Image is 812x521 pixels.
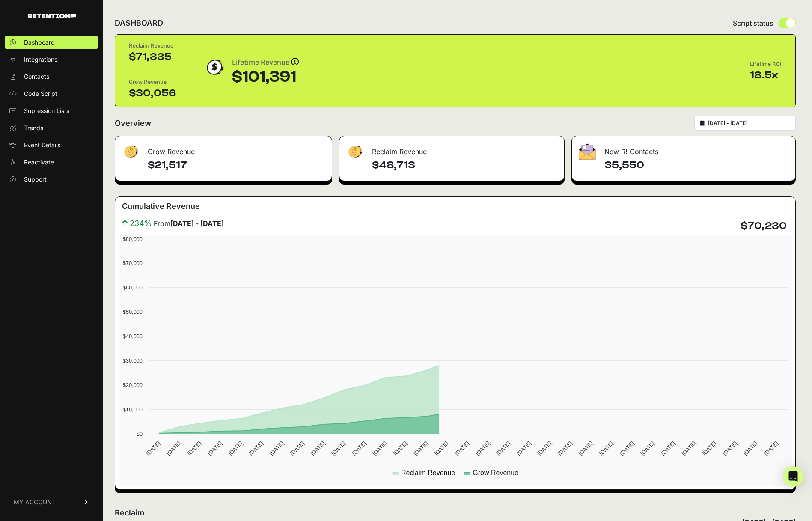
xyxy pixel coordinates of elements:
text: [DATE] [433,440,450,457]
h4: $48,713 [372,158,557,172]
text: $50,000 [123,309,143,315]
span: Code Script [24,89,57,98]
div: $101,391 [232,68,299,86]
text: [DATE] [639,440,656,457]
text: [DATE] [598,440,615,457]
text: [DATE] [536,440,553,457]
a: Trends [5,121,98,135]
text: [DATE] [680,440,697,457]
img: dollar-coin-05c43ed7efb7bc0c12610022525b4bbbb207c7efeef5aecc26f025e68dcafac9.png [204,57,225,78]
div: Reclaim Revenue [339,136,564,162]
h2: Overview [115,117,151,129]
text: [DATE] [289,440,306,457]
span: Contacts [24,72,49,81]
div: Open Intercom Messenger [783,466,803,487]
text: [DATE] [742,440,759,457]
text: [DATE] [515,440,532,457]
img: fa-dollar-13500eef13a19c4ab2b9ed9ad552e47b0d9fc28b02b83b90ba0e00f96d6372e9.png [122,143,139,160]
text: [DATE] [186,440,202,457]
text: [DATE] [701,440,717,457]
text: [DATE] [619,440,635,457]
text: [DATE] [413,440,429,457]
div: Grow Revenue [115,136,332,162]
span: MY ACCOUNT [14,498,56,506]
a: Support [5,173,98,186]
text: [DATE] [330,440,347,457]
text: $0 [137,431,143,437]
text: [DATE] [309,440,326,457]
div: Lifetime ROI [750,60,782,68]
div: New R! Contacts [572,136,795,162]
span: Reactivate [24,158,54,167]
div: 18.5x [750,68,782,82]
span: Trends [24,124,43,132]
span: Support [24,175,47,184]
a: MY ACCOUNT [5,489,98,515]
a: Contacts [5,70,98,83]
div: Lifetime Revenue [232,57,299,68]
text: $40,000 [123,333,143,339]
h2: DASHBOARD [115,17,163,29]
text: [DATE] [227,440,244,457]
span: 234% [130,217,152,229]
a: Reactivate [5,155,98,169]
img: fa-dollar-13500eef13a19c4ab2b9ed9ad552e47b0d9fc28b02b83b90ba0e00f96d6372e9.png [346,143,363,160]
span: Event Details [24,141,60,149]
h3: Cumulative Revenue [122,200,200,212]
text: $30,000 [123,357,143,364]
div: Reclaim Revenue [129,42,176,50]
h4: 35,550 [604,158,788,172]
div: $30,056 [129,86,176,100]
span: Supression Lists [24,107,69,115]
text: [DATE] [763,440,779,457]
text: $10,000 [123,406,143,413]
text: [DATE] [268,440,285,457]
text: Reclaim Revenue [401,469,455,476]
text: [DATE] [351,440,367,457]
a: Integrations [5,53,98,66]
text: [DATE] [248,440,265,457]
h4: $70,230 [741,219,787,233]
text: [DATE] [371,440,388,457]
text: [DATE] [722,440,738,457]
text: [DATE] [206,440,223,457]
span: Dashboard [24,38,55,47]
a: Event Details [5,138,98,152]
span: Integrations [24,55,57,64]
text: [DATE] [165,440,182,457]
text: Grow Revenue [473,469,518,476]
div: $71,335 [129,50,176,64]
span: Script status [733,18,773,28]
strong: [DATE] - [DATE] [170,219,224,228]
a: Supression Lists [5,104,98,118]
text: $60,000 [123,284,143,291]
text: [DATE] [660,440,676,457]
text: [DATE] [495,440,512,457]
h2: Reclaim [115,507,319,519]
a: Dashboard [5,36,98,49]
h4: $21,517 [148,158,325,172]
a: Code Script [5,87,98,101]
text: [DATE] [474,440,491,457]
text: [DATE] [556,440,573,457]
text: $80,000 [123,236,143,242]
div: Grow Revenue [129,78,176,86]
text: [DATE] [577,440,594,457]
text: [DATE] [454,440,470,457]
img: fa-envelope-19ae18322b30453b285274b1b8af3d052b27d846a4fbe8435d1a52b978f639a2.png [579,143,596,160]
text: $70,000 [123,260,143,266]
text: [DATE] [145,440,161,457]
text: [DATE] [392,440,408,457]
text: $20,000 [123,382,143,388]
img: Retention.com [28,14,76,18]
span: From [154,218,224,229]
